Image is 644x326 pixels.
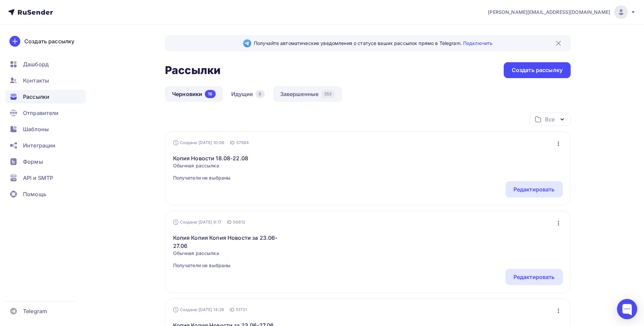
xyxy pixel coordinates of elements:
[23,190,46,198] span: Помощь
[463,40,493,46] a: Подключить
[5,90,86,103] a: Рассылки
[236,139,249,146] span: 57594
[173,140,225,145] div: Создана [DATE] 10:06
[514,185,555,193] div: Редактировать
[5,122,86,136] a: Шаблоны
[23,76,49,85] span: Контакты
[23,125,49,133] span: Шаблоны
[254,40,493,47] span: Получайте автоматические уведомления о статусе ваших рассылок прямо в Telegram.
[230,306,234,313] span: ID
[5,106,86,120] a: Отправители
[321,90,335,98] div: 253
[165,64,220,77] h2: Рассылки
[230,139,235,146] span: ID
[23,307,47,315] span: Telegram
[23,174,53,182] span: API и SMTP
[165,86,223,102] a: Черновики18
[24,37,74,45] div: Создать рассылку
[488,9,610,16] span: [PERSON_NAME][EMAIL_ADDRESS][DOMAIN_NAME]
[512,66,563,74] div: Создать рассылку
[514,273,555,281] div: Редактировать
[256,90,264,98] div: 8
[23,141,55,149] span: Интеграции
[5,74,86,87] a: Контакты
[173,154,248,162] a: Копия Новости 18.08-22.08
[488,5,636,19] a: [PERSON_NAME][EMAIL_ADDRESS][DOMAIN_NAME]
[173,162,248,169] span: Обычная рассылка
[173,250,289,257] span: Обычная рассылка
[173,307,224,312] div: Создана [DATE] 14:28
[243,39,251,47] img: Telegram
[23,158,43,166] span: Формы
[173,174,248,181] span: Получатели не выбраны
[273,86,342,102] a: Завершенные253
[23,109,59,117] span: Отправители
[23,60,49,68] span: Дашборд
[530,113,571,126] button: Все
[173,234,289,250] a: Копия Копия Копия Новости за 23.06-27.06
[5,57,86,71] a: Дашборд
[545,115,554,123] div: Все
[23,93,49,101] span: Рассылки
[233,219,245,226] span: 56612
[205,90,215,98] div: 18
[173,262,289,269] span: Получатели не выбраны
[236,306,247,313] span: 51731
[224,86,272,102] a: Идущие8
[227,219,232,226] span: ID
[5,155,86,168] a: Формы
[173,219,222,225] div: Создана [DATE] 9:17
